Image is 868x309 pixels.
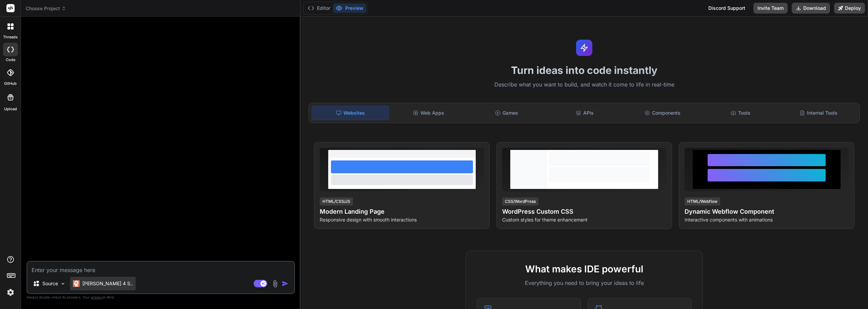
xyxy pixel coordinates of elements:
[333,3,366,13] button: Preview
[468,106,545,120] div: Games
[26,5,66,12] span: Choose Project
[502,197,538,206] div: CSS/WordPress
[282,280,289,287] img: icon
[320,216,484,223] p: Responsive design with smooth interactions
[477,262,692,276] h2: What makes IDE powerful
[4,106,17,112] label: Upload
[502,216,666,223] p: Custom styles for theme enhancement
[5,287,16,298] img: settings
[73,280,80,287] img: Claude 4 Sonnet
[6,57,15,63] label: code
[304,64,864,76] h1: Turn ideas into code instantly
[780,106,857,120] div: Internal Tools
[60,281,66,287] img: Pick Models
[305,3,333,13] button: Editor
[42,280,58,287] p: Source
[685,197,720,206] div: HTML/Webflow
[3,34,18,40] label: threads
[704,3,749,14] div: Discord Support
[312,106,389,120] div: Websites
[91,295,103,299] span: privacy
[82,280,133,287] p: [PERSON_NAME] 4 S..
[477,279,692,287] p: Everything you need to bring your ideas to life
[4,81,17,86] label: GitHub
[390,106,467,120] div: Web Apps
[320,197,353,206] div: HTML/CSS/JS
[685,216,849,223] p: Interactive components with animations
[792,3,830,14] button: Download
[624,106,701,120] div: Components
[502,207,666,216] h4: WordPress Custom CSS
[702,106,779,120] div: Tools
[271,280,279,288] img: attachment
[304,80,864,89] p: Describe what you want to build, and watch it come to life in real-time
[753,3,788,14] button: Invite Team
[834,3,865,14] button: Deploy
[320,207,484,216] h4: Modern Landing Page
[685,207,849,216] h4: Dynamic Webflow Component
[546,106,623,120] div: APIs
[26,294,295,301] p: Always double-check its answers. Your in Bind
